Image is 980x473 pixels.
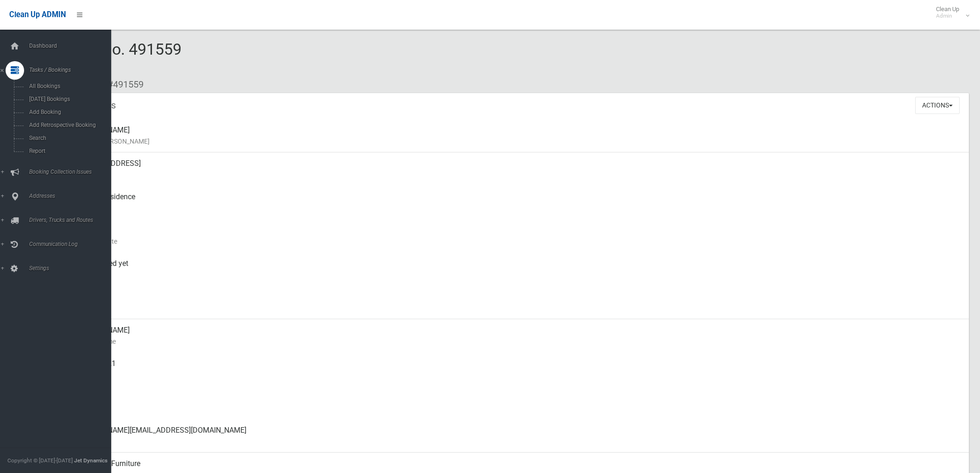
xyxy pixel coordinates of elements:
span: Clean Up ADMIN [9,10,66,19]
small: Admin [936,13,959,19]
span: Report [26,148,111,154]
small: Collected At [74,269,961,280]
small: Collection Date [74,236,961,247]
span: Add Retrospective Booking [26,122,111,128]
span: Addresses [26,193,119,199]
span: Communication Log [26,241,119,247]
span: Booking No. 491559 [41,40,182,76]
div: [DATE] [74,219,961,252]
span: [DATE] Bookings [26,96,111,102]
span: Copyright © [DATE]-[DATE] [7,457,73,464]
small: Mobile [74,369,961,380]
span: Booking Collection Issues [26,169,119,175]
span: Drivers, Trucks and Routes [26,217,119,223]
span: Search [26,135,111,141]
a: [PERSON_NAME][EMAIL_ADDRESS][DOMAIN_NAME]Email [41,419,969,453]
div: [PERSON_NAME][EMAIL_ADDRESS][DOMAIN_NAME] [74,419,961,453]
span: Add Booking [26,109,111,115]
span: Tasks / Bookings [26,67,119,73]
span: Clean Up [931,6,968,19]
small: Contact Name [74,336,961,347]
small: Email [74,436,961,447]
button: Actions [915,97,960,114]
strong: Jet Dynamics [74,457,107,464]
div: [PERSON_NAME] [74,319,961,353]
div: [DATE] [74,286,961,319]
small: Zone [74,303,961,314]
div: Front of Residence [74,186,961,219]
div: None given [74,386,961,419]
div: [PERSON_NAME] [74,119,961,152]
div: 0474014021 [74,353,961,386]
span: Settings [26,265,119,271]
li: #491559 [101,76,144,93]
small: Pickup Point [74,202,961,214]
small: Landline [74,403,961,414]
span: All Bookings [26,83,111,89]
div: [STREET_ADDRESS] [74,152,961,186]
small: Name of [PERSON_NAME] [74,136,961,147]
small: Address [74,169,961,180]
span: Dashboard [26,43,119,49]
div: Not collected yet [74,252,961,286]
